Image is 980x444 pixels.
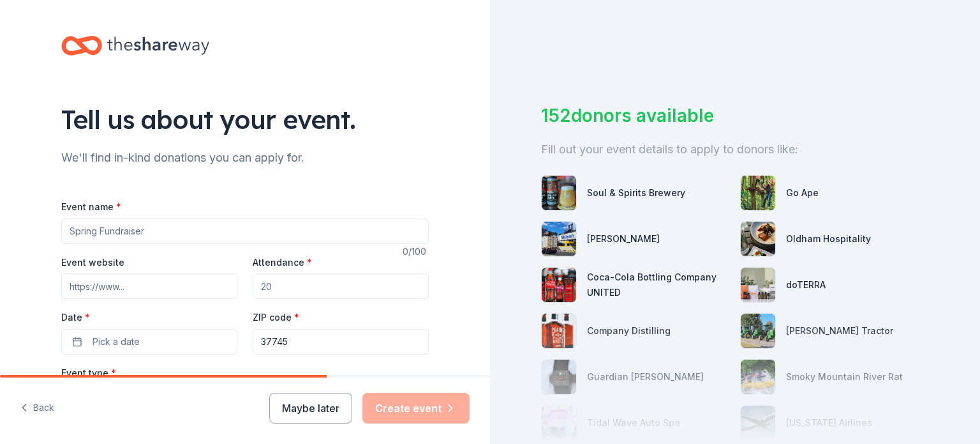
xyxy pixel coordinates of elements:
div: Fill out your event details to apply to donors like: [541,139,929,160]
label: ZIP code [253,311,299,324]
div: We'll find in-kind donations you can apply for. [61,148,429,168]
div: Soul & Spirits Brewery [587,185,685,201]
div: 152 donors available [541,102,929,129]
img: photo for Coca-Cola Bottling Company UNITED [542,268,576,302]
img: photo for doTERRA [741,268,775,302]
button: Maybe later [269,393,352,424]
img: photo for Soul & Spirits Brewery [542,176,576,210]
div: [PERSON_NAME] [587,231,660,247]
div: Tell us about your event. [61,102,429,137]
button: Back [20,395,54,422]
input: 12345 (U.S. only) [253,329,429,355]
div: Go Ape [786,185,819,201]
img: photo for Go Ape [741,176,775,210]
label: Date [61,311,237,324]
span: Pick a date [93,334,140,349]
input: Spring Fundraiser [61,218,429,244]
label: Attendance [253,256,312,269]
label: Event website [61,256,124,269]
img: photo for Oldham Hospitality [741,222,775,256]
label: Event type [61,367,116,379]
button: Pick a date [61,329,237,355]
div: Oldham Hospitality [786,231,871,247]
div: doTERRA [786,277,826,293]
label: Event name [61,201,121,213]
input: https://www... [61,273,237,299]
input: 20 [253,273,429,299]
div: 0 /100 [403,244,429,259]
img: photo for Matson [542,222,576,256]
div: Coca-Cola Bottling Company UNITED [587,270,730,300]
